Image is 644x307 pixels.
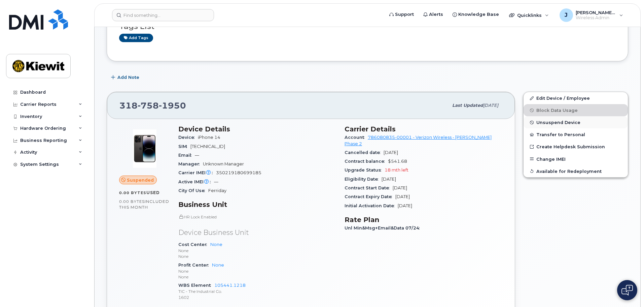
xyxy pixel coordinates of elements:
h3: Business Unit [178,201,336,209]
span: — [214,179,218,184]
span: Add Note [117,74,139,81]
span: Carrier IMEI [178,170,216,175]
div: Quicklinks [504,8,553,22]
a: Add tags [119,34,153,42]
p: None [178,274,336,280]
button: Change IMEI [524,153,628,165]
p: None [178,248,336,253]
span: $541.68 [388,159,407,164]
a: Support [385,8,419,21]
span: used [146,190,160,195]
span: Support [395,11,414,18]
span: [PERSON_NAME].[PERSON_NAME] [576,10,616,15]
span: Active IMEI [178,179,214,184]
span: [DATE] [395,194,410,199]
a: Knowledge Base [448,8,504,21]
p: Device Business Unit [178,228,336,238]
span: 318 [119,100,186,111]
h3: Carrier Details [345,125,503,133]
span: [DATE] [398,203,412,208]
span: Eligibility Date [345,177,382,182]
div: Jamison.Goldapp [555,8,628,22]
span: Account [345,135,368,140]
span: Initial Activation Date [345,203,398,208]
span: WBS Element [178,283,214,288]
img: Open chat [621,285,633,296]
span: Contract balance [345,159,388,164]
span: Wireless Admin [576,15,616,21]
a: None [210,242,222,247]
h3: Rate Plan [345,216,503,224]
p: 1602 [178,295,336,300]
span: 0.00 Bytes [119,199,145,204]
p: None [178,253,336,259]
a: Edit Device / Employee [524,92,628,104]
span: [DATE] [382,177,396,182]
span: Profit Center [178,263,212,268]
span: [DATE] [393,185,407,190]
span: Upgrade Status [345,167,385,173]
a: 786080835-00001 - Verizon Wireless - [PERSON_NAME] Phase 2 [345,135,492,146]
a: Create Helpdesk Submission [524,141,628,153]
span: [DATE] [483,103,498,108]
h3: Device Details [178,125,336,133]
span: 350219180699185 [216,170,261,175]
h3: Tags List [119,22,616,31]
span: Unknown Manager [203,161,244,166]
span: SIM [178,144,190,149]
span: Cost Center [178,242,210,247]
span: Email [178,153,195,158]
span: — [195,153,199,158]
span: Alerts [429,11,443,18]
p: None [178,268,336,274]
p: HR Lock Enabled [178,214,336,220]
span: Manager [178,161,203,166]
span: 1950 [159,100,186,111]
span: [TECHNICAL_ID] [190,144,225,149]
span: Device [178,135,198,140]
span: Last updated [452,103,483,108]
input: Find something... [112,9,214,21]
a: Alerts [419,8,448,21]
span: Contract Expiry Date [345,194,395,199]
button: Transfer to Personal [524,128,628,141]
span: Knowledge Base [458,11,499,18]
button: Block Data Usage [524,104,628,116]
span: City Of Use [178,188,208,193]
span: 758 [138,100,159,111]
span: Unl Min&Msg+Email&Data 07/24 [345,225,423,231]
button: Available for Redeployment [524,165,628,177]
span: Unsuspend Device [536,120,580,125]
span: Suspended [127,177,154,183]
a: 105441.1218 [214,283,246,288]
span: J [565,11,568,19]
button: Unsuspend Device [524,116,628,128]
span: Cancelled date [345,150,384,155]
button: Add Note [107,71,145,84]
span: Quicklinks [517,12,542,18]
span: [DATE] [384,150,398,155]
p: TIC - The Industrial Co. [178,288,336,294]
span: Contract Start Date [345,185,393,190]
span: Available for Redeployment [536,168,602,174]
span: iPhone 14 [198,135,220,140]
span: 18 mth left [385,167,408,173]
a: None [212,263,224,268]
img: image20231002-3703462-njx0qo.jpeg [124,128,165,169]
span: Ferriday [208,188,226,193]
span: 0.00 Bytes [119,190,146,195]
